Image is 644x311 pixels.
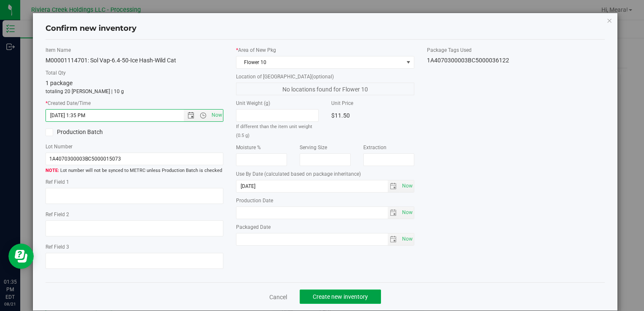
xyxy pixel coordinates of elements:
label: Serving Size [300,144,351,151]
div: $11.50 [331,109,414,122]
span: Set Current date [400,233,414,245]
label: Production Batch [46,128,128,137]
label: Moisture % [236,144,287,151]
span: Set Current date [400,206,414,219]
small: If different than the item unit weight (0.5 g) [236,124,312,138]
label: Area of New Pkg [236,46,414,54]
span: select [400,207,414,219]
label: Packaged Date [236,223,414,231]
label: Lot Number [46,143,223,150]
label: Ref Field 3 [46,243,223,251]
a: Cancel [269,293,287,301]
span: Flower 10 [236,56,403,68]
label: Use By Date [236,170,414,178]
label: Production Date [236,197,414,204]
span: select [400,180,414,192]
iframe: Resource center [8,244,34,269]
span: (calculated based on package inheritance) [264,171,361,177]
p: totaling 20 [PERSON_NAME] | 10 g [46,88,223,95]
label: Total Qty [46,69,223,77]
label: Unit Price [331,99,414,107]
span: Lot number will not be synced to METRC unless Production Batch is checked [46,167,223,174]
label: Package Tags Used [427,46,605,54]
span: Create new inventory [313,293,368,300]
span: Set Current date [400,180,414,192]
label: Ref Field 1 [46,178,223,186]
label: Unit Weight (g) [236,99,319,107]
span: Open the date view [184,112,198,119]
button: Create new inventory [300,290,381,304]
span: No locations found for Flower 10 [236,83,414,95]
label: Ref Field 2 [46,211,223,218]
span: select [400,233,414,245]
h4: Confirm new inventory [46,23,137,34]
label: Location of [GEOGRAPHIC_DATA] [236,73,414,80]
span: 1 package [46,80,72,86]
div: 1A4070300003BC5000036122 [427,56,605,65]
label: Created Date/Time [46,99,223,107]
span: Set Current date [209,109,224,121]
label: Extraction [363,144,414,151]
span: select [388,233,400,245]
span: select [388,207,400,219]
span: (optional) [311,74,334,80]
span: Open the time view [196,112,210,119]
span: select [388,180,400,192]
label: Item Name [46,46,223,54]
div: M00001114701: Sol Vap-6.4-50-Ice Hash-Wild Cat [46,56,223,65]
